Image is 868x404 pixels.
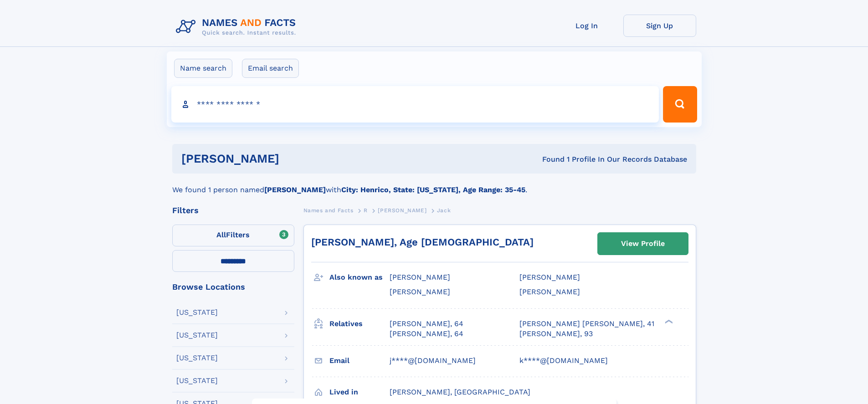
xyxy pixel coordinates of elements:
[437,207,451,214] span: Jack
[621,233,665,254] div: View Profile
[390,329,463,339] a: [PERSON_NAME], 64
[329,353,390,368] h3: Email
[329,270,390,285] h3: Also known as
[176,354,218,362] div: [US_STATE]
[390,287,450,296] span: [PERSON_NAME]
[216,230,226,239] span: All
[171,86,659,123] input: search input
[519,273,580,281] span: [PERSON_NAME]
[172,225,294,246] label: Filters
[176,377,218,384] div: [US_STATE]
[390,388,530,396] span: [PERSON_NAME], [GEOGRAPHIC_DATA]
[172,283,294,291] div: Browse Locations
[329,316,390,332] h3: Relatives
[364,207,368,214] span: R
[364,205,368,216] a: R
[329,384,390,400] h3: Lived in
[411,154,687,164] div: Found 1 Profile In Our Records Database
[172,206,294,215] div: Filters
[663,86,697,123] button: Search Button
[519,329,593,339] a: [PERSON_NAME], 93
[598,233,688,255] a: View Profile
[378,207,426,214] span: [PERSON_NAME]
[550,15,623,37] a: Log In
[390,273,450,281] span: [PERSON_NAME]
[311,236,534,248] a: [PERSON_NAME], Age [DEMOGRAPHIC_DATA]
[519,287,580,296] span: [PERSON_NAME]
[303,205,354,216] a: Names and Facts
[172,174,696,195] div: We found 1 person named with .
[242,59,299,78] label: Email search
[176,332,218,339] div: [US_STATE]
[378,205,426,216] a: [PERSON_NAME]
[663,318,673,324] div: ❯
[174,59,232,78] label: Name search
[390,319,463,329] a: [PERSON_NAME], 64
[264,185,326,194] b: [PERSON_NAME]
[172,15,303,39] img: Logo Names and Facts
[176,309,218,316] div: [US_STATE]
[623,15,696,37] a: Sign Up
[341,185,525,194] b: City: Henrico, State: [US_STATE], Age Range: 35-45
[519,319,654,329] a: [PERSON_NAME] [PERSON_NAME], 41
[181,153,411,164] h1: [PERSON_NAME]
